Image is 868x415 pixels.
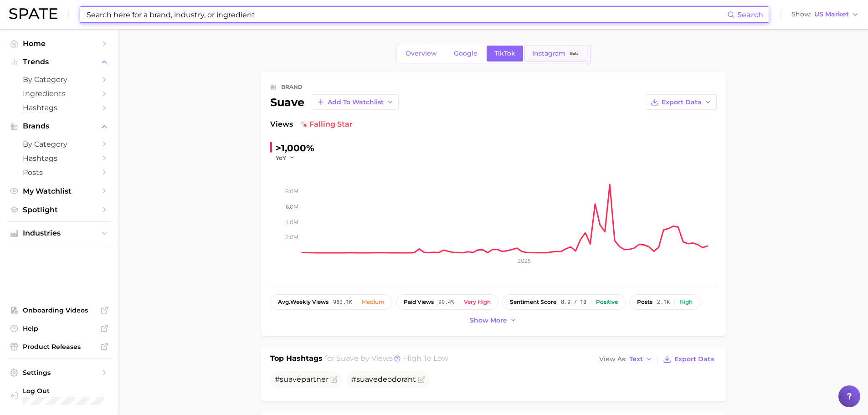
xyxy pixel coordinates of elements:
span: suave [356,375,378,384]
span: US Market [814,12,849,17]
span: Onboarding Videos [23,306,96,314]
a: TikTok [487,46,523,61]
span: Search [737,10,763,19]
span: # deodorant [351,375,416,384]
span: paid views [404,299,434,305]
a: by Category [7,137,111,151]
tspan: 6.0m [286,203,298,210]
span: Trends [23,58,96,66]
span: posts [637,299,652,305]
a: Overview [398,46,445,61]
button: Trends [7,55,111,69]
span: TikTok [494,50,515,57]
button: posts2.1kHigh [629,294,700,310]
span: View As [599,357,627,362]
a: by Category [7,72,111,87]
span: Log Out [23,387,130,395]
img: SPATE [9,8,57,19]
button: Flag as miscategorized or irrelevant [330,376,338,383]
a: Posts [7,165,111,179]
a: Hashtags [7,151,111,165]
tspan: 8.0m [285,188,298,195]
a: Product Releases [7,340,111,354]
span: Settings [23,369,96,377]
a: Help [7,322,111,335]
button: ShowUS Market [789,9,861,20]
span: sentiment score [510,299,556,305]
button: Brands [7,119,111,133]
button: Export Data [661,353,716,366]
div: Positive [596,299,618,305]
span: Help [23,324,96,333]
span: Industries [23,229,96,237]
span: Export Data [662,98,702,106]
h1: Top Hashtags [270,353,323,366]
span: Home [23,39,96,48]
a: Google [446,46,485,61]
div: Medium [362,299,385,305]
img: falling star [300,121,308,128]
span: falling star [300,119,353,130]
input: Search here for a brand, industry, or ingredient [86,7,727,22]
div: Very high [464,299,491,305]
span: Posts [23,168,96,177]
h2: for by Views [325,353,448,366]
tspan: 2025 [517,257,530,264]
abbr: average [278,298,290,305]
a: Hashtags [7,101,111,115]
span: Overview [406,50,437,57]
span: weekly views [278,299,329,305]
span: YoY [276,154,286,162]
button: YoY [276,154,295,162]
span: Show more [470,317,507,324]
span: Hashtags [23,103,96,112]
span: Google [454,50,478,57]
a: Log out. Currently logged in with e-mail dana.cohen@emersongroup.com. [7,384,111,408]
div: suave [270,94,399,110]
a: InstagramBeta [524,46,589,61]
span: by Category [23,140,96,149]
span: Views [270,119,293,130]
button: View AsText [597,354,655,365]
span: Ingredients [23,89,96,98]
span: Product Releases [23,343,96,351]
button: Industries [7,226,111,240]
span: suave [280,375,301,384]
span: 99.4% [438,299,454,305]
span: # partner [275,375,329,384]
button: paid views99.4%Very high [396,294,498,310]
a: Home [7,36,111,51]
span: suave [336,354,359,363]
a: Spotlight [7,203,111,217]
button: Flag as miscategorized or irrelevant [418,376,425,383]
span: Beta [570,50,579,57]
span: Export Data [674,355,714,363]
span: Add to Watchlist [328,98,384,106]
span: My Watchlist [23,187,96,195]
button: Add to Watchlist [312,94,399,110]
span: Instagram [532,50,565,57]
span: by Category [23,75,96,84]
button: sentiment score8.9 / 10Positive [502,294,626,310]
tspan: 2.0m [286,234,298,241]
span: Hashtags [23,154,96,163]
span: 983.1k [333,299,352,305]
button: Show more [467,314,519,327]
a: Ingredients [7,87,111,101]
span: >1,000% [276,143,314,154]
div: brand [281,82,303,92]
span: Spotlight [23,205,96,214]
a: Onboarding Videos [7,303,111,317]
a: Settings [7,366,111,379]
div: High [679,299,693,305]
span: high to low [404,354,448,363]
span: Show [791,12,812,17]
button: avg.weekly views983.1kMedium [270,294,392,310]
span: Brands [23,122,96,130]
span: 2.1k [657,299,670,305]
button: Export Data [646,94,717,110]
tspan: 4.0m [285,218,298,225]
span: Text [629,357,643,362]
span: 8.9 / 10 [561,299,586,305]
a: My Watchlist [7,184,111,198]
